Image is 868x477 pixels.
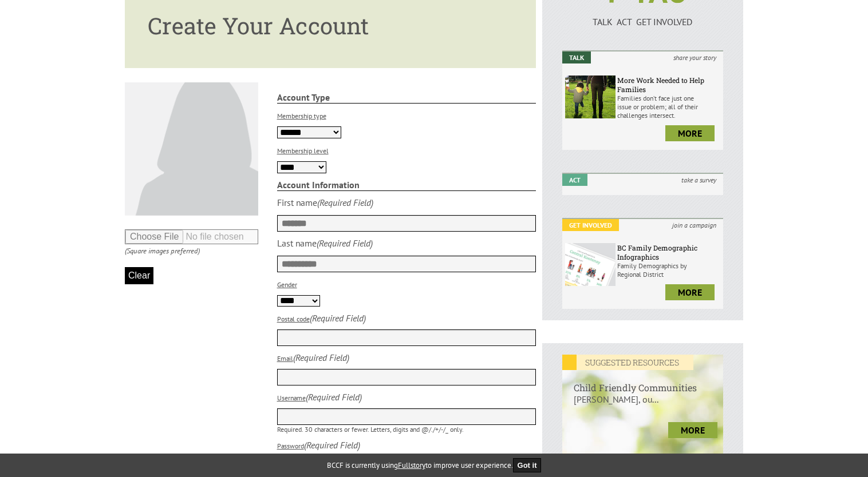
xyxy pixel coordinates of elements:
i: (Required Field) [293,352,349,363]
p: Family Demographics by Regional District [617,261,720,279]
i: share your story [666,51,723,63]
i: take a survey [674,174,723,186]
strong: Account Information [277,179,536,191]
label: Postal code [277,315,310,323]
i: (Required Field) [317,197,373,208]
em: Act [562,174,587,186]
i: (Square images preferred) [125,246,200,256]
p: [PERSON_NAME], ou... [562,393,723,416]
em: Get Involved [562,219,619,231]
strong: Account Type [277,92,536,104]
i: (Required Field) [306,391,362,403]
h6: More Work Needed to Help Families [617,75,720,94]
a: Fullstory [398,460,425,470]
label: Gender [277,280,297,289]
div: First name [277,197,317,208]
h6: Child Friendly Communities [562,370,723,393]
a: more [665,125,715,141]
p: Required. 30 characters or fewer. Letters, digits and @/./+/-/_ only. [277,425,536,434]
label: Password [277,442,304,450]
label: Email [277,354,293,363]
a: more [668,422,717,438]
button: Got it [513,458,542,472]
p: TALK ACT GET INVOLVED [562,16,723,27]
label: Membership level [277,146,329,155]
label: Membership type [277,112,326,120]
em: Talk [562,51,591,63]
img: Default User Photo [125,82,258,216]
i: join a campaign [665,219,723,231]
a: more [665,284,715,300]
p: Families don’t face just one issue or problem; all of their challenges intersect. [617,94,720,120]
i: (Required Field) [310,312,366,324]
em: SUGGESTED RESOURCES [562,355,693,370]
i: (Required Field) [304,439,360,451]
div: Last name [277,237,317,249]
button: Clear [125,267,153,284]
a: TALK ACT GET INVOLVED [562,5,723,27]
label: Username [277,393,306,402]
h6: BC Family Demographic Infographics [617,243,720,261]
i: (Required Field) [317,237,373,249]
h1: Create Your Account [148,10,513,41]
